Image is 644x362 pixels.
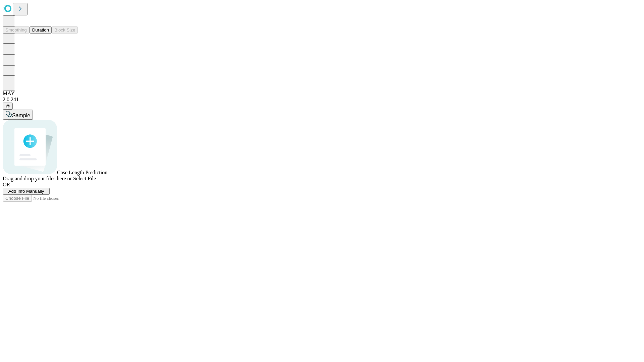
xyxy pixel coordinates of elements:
[3,26,30,34] button: Smoothing
[5,104,10,109] span: @
[30,26,52,34] button: Duration
[3,97,641,103] div: 2.0.241
[3,90,641,97] div: MAY
[12,113,30,118] span: Sample
[3,188,50,195] button: Add Info Manually
[3,182,10,187] span: OR
[8,189,44,194] span: Add Info Manually
[3,110,33,120] button: Sample
[3,103,13,110] button: @
[3,176,72,181] span: Drag and drop your files here or
[73,176,96,181] span: Select File
[57,170,107,175] span: Case Length Prediction
[52,26,78,34] button: Block Size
